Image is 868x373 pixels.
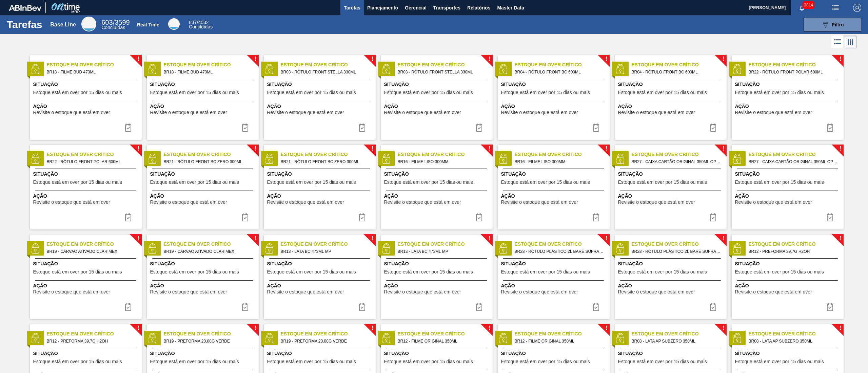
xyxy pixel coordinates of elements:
[735,81,842,88] span: Situação
[384,193,491,200] span: Ação
[839,57,841,62] span: !
[618,180,707,185] span: Estoque está em over por 15 dias ou mais
[749,241,844,248] span: Estoque em Over Crítico
[164,68,253,76] span: BR18 - FILME BUD 473ML
[164,158,253,166] span: BR21 - RÓTULO FRONT BC ZERO 300ML
[471,121,487,134] div: Completar tarefa: 30173980
[632,337,721,345] span: BR08 - LATA AP SUBZERO 350ML
[732,333,742,343] img: status
[47,61,142,68] span: Estoque em Over Crítico
[398,330,493,337] span: Estoque em Over Crítico
[501,103,608,110] span: Ação
[488,57,490,62] span: !
[826,303,834,311] img: icon-task complete
[735,350,842,357] span: Situação
[381,333,391,343] img: status
[150,200,227,205] span: Revisite o estoque que está em over
[33,269,122,275] span: Estoque está em over por 15 dias ou mais
[515,61,610,68] span: Estoque em Over Crítico
[137,236,139,241] span: !
[384,200,461,205] span: Revisite o estoque que está em over
[732,154,742,164] img: status
[358,124,366,132] img: icon-task complete
[615,243,625,254] img: status
[241,303,249,311] img: icon-task complete
[150,103,257,110] span: Ação
[831,36,844,48] div: Visão em Lista
[47,248,136,255] span: BR19 - CARVAO ATIVADO CLARIMEX
[7,21,42,28] h1: Tarefas
[137,57,139,62] span: !
[615,64,625,74] img: status
[475,213,483,221] img: icon-task complete
[47,158,136,166] span: BR22 - RÓTULO FRONT POLAR 600ML
[137,326,139,331] span: !
[839,236,841,241] span: !
[371,236,373,241] span: !
[705,300,721,314] div: Completar tarefa: 30173988
[267,269,356,275] span: Estoque está em over por 15 dias ou mais
[264,333,274,343] img: status
[615,333,625,343] img: status
[588,211,604,224] div: Completar tarefa: 30173984
[137,146,139,151] span: !
[709,213,717,221] img: icon-task complete
[344,4,360,12] span: Tarefas
[735,180,824,185] span: Estoque está em over por 15 dias ou mais
[515,68,604,76] span: BR04 - RÓTULO FRONT BC 600ML
[50,22,76,28] div: Base Line
[354,211,370,224] button: icon-task complete
[237,300,253,314] button: icon-task complete
[501,200,578,205] span: Revisite o estoque que está em over
[81,17,96,31] div: Base Line
[189,24,213,29] span: Concluídas
[267,171,374,178] span: Situação
[384,282,491,289] span: Ação
[164,241,259,248] span: Estoque em Over Crítico
[267,289,344,294] span: Revisite o estoque que está em over
[267,260,374,267] span: Situação
[501,269,590,275] span: Estoque está em over por 15 dias ou mais
[615,154,625,164] img: status
[705,300,721,314] button: icon-task complete
[853,4,861,12] img: Logout
[618,171,725,178] span: Situação
[501,180,590,185] span: Estoque está em over por 15 dias ou mais
[147,333,157,343] img: status
[47,151,142,158] span: Estoque em Over Crítico
[164,151,259,158] span: Estoque em Over Crítico
[735,289,812,294] span: Revisite o estoque que está em over
[722,57,724,62] span: !
[618,110,695,115] span: Revisite o estoque que está em over
[398,241,493,248] span: Estoque em Over Crítico
[150,90,239,95] span: Estoque está em over por 15 dias ou mais
[592,303,600,311] img: icon-task complete
[605,236,607,241] span: !
[384,103,491,110] span: Ação
[632,330,727,337] span: Estoque em Over Crítico
[822,121,838,134] div: Completar tarefa: 30173982
[33,289,110,294] span: Revisite o estoque que está em over
[822,300,838,314] button: icon-task complete
[735,193,842,200] span: Ação
[384,269,473,275] span: Estoque está em over por 15 dias ou mais
[605,326,607,331] span: !
[588,121,604,134] button: icon-task complete
[618,282,725,289] span: Ação
[150,81,257,88] span: Situação
[267,81,374,88] span: Situação
[150,260,257,267] span: Situação
[498,64,508,74] img: status
[398,61,493,68] span: Estoque em Over Crítico
[237,121,253,134] button: icon-task complete
[749,158,838,166] span: BR27 - CAIXA CARTÃO ORIGINAL 350ML OPEN CORNER
[497,4,524,12] span: Master Data
[822,300,838,314] div: Completar tarefa: 30173989
[618,81,725,88] span: Situação
[354,211,370,224] div: Completar tarefa: 30173983
[168,18,180,30] div: Real Time
[705,211,721,224] div: Completar tarefa: 30173985
[381,154,391,164] img: status
[267,90,356,95] span: Estoque está em over por 15 dias ou mais
[147,64,157,74] img: status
